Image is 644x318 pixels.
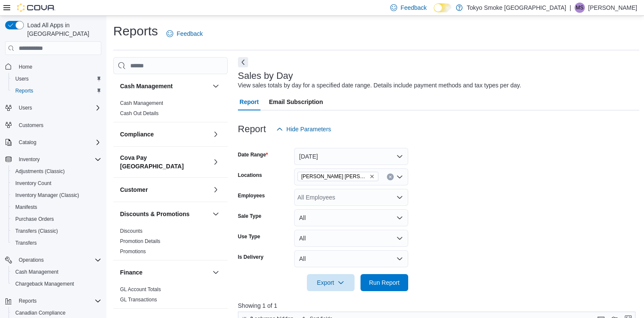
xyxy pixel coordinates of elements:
[294,250,408,267] button: All
[238,192,265,199] label: Employees
[15,120,47,130] a: Customers
[15,61,101,72] span: Home
[12,267,62,277] a: Cash Management
[12,279,101,289] span: Chargeback Management
[120,185,209,194] button: Customer
[238,124,266,134] h3: Report
[120,228,143,234] a: Discounts
[298,172,378,181] span: Melville Prince William
[369,174,375,179] button: Remove Melville Prince William from selection in this group
[12,74,32,84] a: Users
[120,153,209,171] button: Cova Pay [GEOGRAPHIC_DATA]
[24,21,101,38] span: Load All Apps in [GEOGRAPHIC_DATA]
[12,74,101,84] span: Users
[15,269,58,275] span: Cash Management
[120,82,209,90] button: Cash Management
[396,194,403,201] button: Open list of options
[238,81,521,90] div: View sales totals by day for a specified date range. Details include payment methods and tax type...
[238,213,261,220] label: Sale Type
[12,308,69,318] a: Canadian Compliance
[238,172,262,179] label: Locations
[15,120,101,130] span: Customers
[120,286,161,292] a: GL Account Totals
[12,190,83,200] a: Inventory Manager (Classic)
[15,216,54,223] span: Purchase Orders
[12,214,57,224] a: Purchase Orders
[211,157,221,167] button: Cova Pay [GEOGRAPHIC_DATA]
[9,213,105,225] button: Purchase Orders
[15,240,37,246] span: Transfers
[9,177,105,189] button: Inventory Count
[163,25,206,42] a: Feedback
[9,73,105,85] button: Users
[15,87,33,94] span: Reports
[19,122,43,129] span: Customers
[19,64,32,70] span: Home
[120,100,163,106] a: Cash Management
[9,201,105,213] button: Manifests
[434,3,452,12] input: Dark Mode
[113,284,228,308] div: Finance
[12,86,37,96] a: Reports
[19,156,40,163] span: Inventory
[467,3,567,13] p: Tokyo Smoke [GEOGRAPHIC_DATA]
[120,286,161,293] span: GL Account Totals
[120,130,154,139] h3: Compliance
[15,255,101,265] span: Operations
[12,202,101,212] span: Manifests
[307,274,355,291] button: Export
[15,62,36,72] a: Home
[15,103,35,113] button: Users
[12,190,101,200] span: Inventory Manager (Classic)
[238,301,640,310] p: Showing 1 of 1
[15,255,47,265] button: Operations
[120,210,189,218] h3: Discounts & Promotions
[576,3,584,13] span: MS
[9,225,105,237] button: Transfers (Classic)
[120,248,146,255] span: Promotions
[177,29,203,38] span: Feedback
[211,209,221,219] button: Discounts & Promotions
[15,154,43,165] button: Inventory
[2,254,105,266] button: Operations
[211,267,221,278] button: Finance
[312,274,349,291] span: Export
[588,3,637,13] p: [PERSON_NAME]
[12,279,77,289] a: Chargeback Management
[12,178,55,188] a: Inventory Count
[19,257,44,263] span: Operations
[238,57,248,67] button: Next
[294,209,408,226] button: All
[120,110,159,117] span: Cash Out Details
[238,151,268,158] label: Date Range
[2,60,105,72] button: Home
[15,192,79,199] span: Inventory Manager (Classic)
[238,71,293,81] h3: Sales by Day
[9,278,105,290] button: Chargeback Management
[15,180,52,187] span: Inventory Count
[113,98,228,122] div: Cash Management
[15,168,65,175] span: Adjustments (Classic)
[19,298,37,304] span: Reports
[9,266,105,278] button: Cash Management
[12,226,101,236] span: Transfers (Classic)
[369,278,400,287] span: Run Report
[294,148,408,165] button: [DATE]
[120,228,143,234] span: Discounts
[238,233,260,240] label: Use Type
[9,237,105,249] button: Transfers
[401,3,426,12] span: Feedback
[273,121,335,138] button: Hide Parameters
[211,81,221,91] button: Cash Management
[12,308,101,318] span: Canadian Compliance
[15,296,101,306] span: Reports
[120,110,159,116] a: Cash Out Details
[15,204,37,211] span: Manifests
[19,104,32,111] span: Users
[211,185,221,195] button: Customer
[120,268,209,277] button: Finance
[2,153,105,165] button: Inventory
[120,238,160,245] span: Promotion Details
